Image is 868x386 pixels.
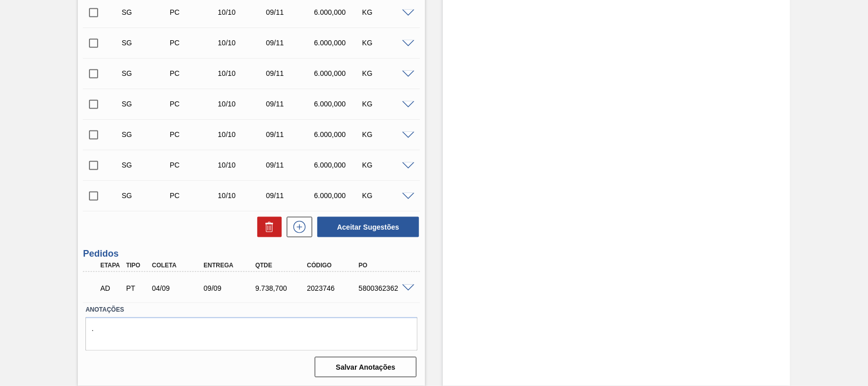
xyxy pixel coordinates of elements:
div: 09/11/2025 [263,69,316,77]
div: Coleta [149,262,207,269]
div: Sugestão Criada [119,130,172,139]
label: Anotações [85,302,417,317]
div: 10/10/2025 [215,8,268,16]
div: Sugestão Criada [119,8,172,16]
div: 04/09/2025 [149,284,207,292]
div: 6.000,000 [312,191,365,200]
div: 09/11/2025 [263,39,316,47]
div: Pedido de Compra [167,191,220,200]
div: Sugestão Criada [119,39,172,47]
div: Pedido de Transferência [124,284,150,292]
div: 10/10/2025 [215,191,268,200]
p: AD [100,284,122,292]
div: Pedido de Compra [167,69,220,77]
div: 10/10/2025 [215,100,268,108]
div: 5800362362 [356,284,413,292]
div: Entrega [201,262,258,269]
div: KG [360,130,412,139]
div: Sugestão Criada [119,191,172,200]
div: Pedido de Compra [167,130,220,139]
div: Sugestão Criada [119,100,172,108]
div: Pedido de Compra [167,161,220,169]
div: KG [360,69,412,77]
div: 6.000,000 [312,8,365,16]
div: 10/10/2025 [215,161,268,169]
div: Código [305,262,362,269]
div: Sugestão Criada [119,69,172,77]
div: Pedido de Compra [167,100,220,108]
div: KG [360,8,412,16]
div: KG [360,191,412,200]
div: KG [360,161,412,169]
h3: Pedidos [83,249,420,259]
div: 6.000,000 [312,100,365,108]
div: 09/11/2025 [263,100,316,108]
div: 9.738,700 [253,284,310,292]
div: 09/11/2025 [263,191,316,200]
div: 6.000,000 [312,130,365,139]
div: 09/11/2025 [263,161,316,169]
div: Qtde [253,262,310,269]
div: Pedido de Compra [167,39,220,47]
div: 6.000,000 [312,69,365,77]
button: Salvar Anotações [315,357,416,377]
div: 09/11/2025 [263,130,316,139]
button: Aceitar Sugestões [317,217,419,237]
div: 6.000,000 [312,39,365,47]
div: KG [360,39,412,47]
textarea: . [85,317,417,351]
div: PO [356,262,413,269]
div: 10/10/2025 [215,69,268,77]
div: KG [360,100,412,108]
div: Excluir Sugestões [252,217,282,237]
div: Tipo [124,262,150,269]
div: Nova sugestão [282,217,312,237]
div: Sugestão Criada [119,161,172,169]
div: Aceitar Sugestões [312,216,420,238]
div: 2023746 [305,284,362,292]
div: Pedido de Compra [167,8,220,16]
div: Etapa [98,262,124,269]
div: 10/10/2025 [215,130,268,139]
div: 6.000,000 [312,161,365,169]
div: Aguardando Descarga [98,277,124,299]
div: 09/09/2025 [201,284,258,292]
div: 09/11/2025 [263,8,316,16]
div: 10/10/2025 [215,39,268,47]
